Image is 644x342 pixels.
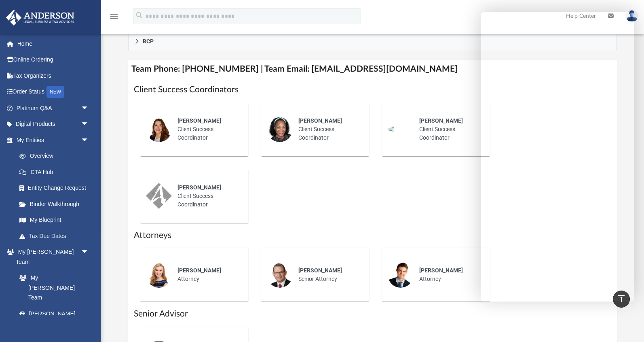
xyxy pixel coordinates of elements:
iframe: Chat Window [481,12,634,302]
a: [PERSON_NAME] System [11,306,97,331]
i: search [135,11,144,20]
img: Anderson Advisors Platinum Portal [4,10,77,25]
span: arrow_drop_down [81,244,97,261]
h1: Senior Advisor [134,308,611,320]
span: BCP [143,38,154,44]
a: CTA Hub [11,164,101,180]
span: [PERSON_NAME] [177,267,221,274]
a: Tax Due Dates [11,228,101,244]
span: [PERSON_NAME] [419,267,463,274]
h1: Client Success Coordinators [134,84,611,96]
span: [PERSON_NAME] [298,117,342,124]
i: menu [109,11,119,21]
span: [PERSON_NAME] [177,184,221,191]
a: My Entitiesarrow_drop_down [6,132,101,148]
span: [PERSON_NAME] [177,117,221,124]
a: Binder Walkthrough [11,196,101,212]
a: Digital Productsarrow_drop_down [6,116,101,132]
div: NEW [46,86,64,98]
a: Overview [11,148,101,164]
img: thumbnail [146,116,172,142]
img: thumbnail [388,126,414,132]
div: Attorney [172,261,243,289]
a: My [PERSON_NAME] Team [11,270,93,306]
h1: Attorneys [134,229,611,241]
a: Platinum Q&Aarrow_drop_down [6,100,101,116]
img: thumbnail [388,262,414,288]
img: User Pic [626,10,638,22]
div: Senior Attorney [293,261,363,289]
img: thumbnail [146,183,172,209]
h4: Team Phone: [PHONE_NUMBER] | Team Email: [EMAIL_ADDRESS][DOMAIN_NAME] [128,60,617,78]
a: Online Ordering [6,52,101,68]
div: Client Success Coordinator [293,111,363,148]
a: Order StatusNEW [6,84,101,100]
a: My Blueprint [11,212,97,228]
a: menu [109,15,119,21]
span: arrow_drop_down [81,116,97,133]
img: thumbnail [267,116,293,142]
img: thumbnail [267,262,293,288]
div: Client Success Coordinator [172,178,243,215]
span: arrow_drop_down [81,132,97,149]
a: BCP [128,33,617,50]
span: [PERSON_NAME] [298,267,342,274]
span: [PERSON_NAME] [419,117,463,124]
span: arrow_drop_down [81,100,97,117]
div: Client Success Coordinator [172,111,243,148]
a: Home [6,36,101,52]
a: Tax Organizers [6,68,101,84]
a: Entity Change Request [11,180,101,196]
a: My [PERSON_NAME] Teamarrow_drop_down [6,244,97,270]
div: Attorney [414,261,484,289]
div: Client Success Coordinator [414,111,484,148]
img: thumbnail [146,262,172,288]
